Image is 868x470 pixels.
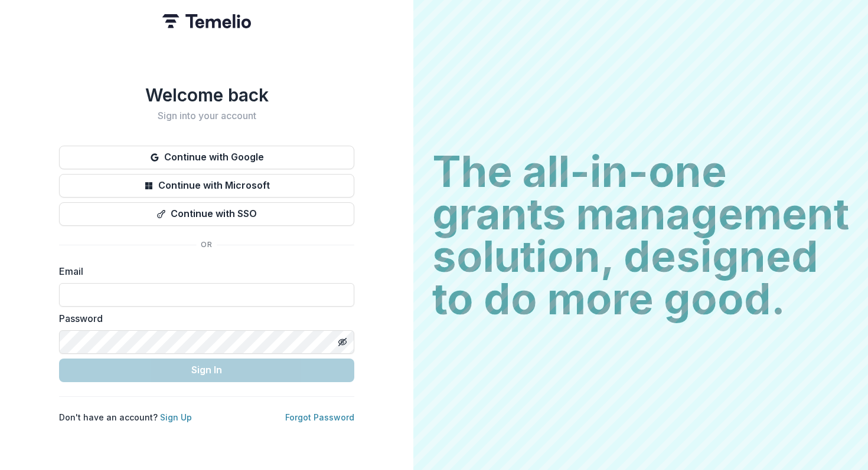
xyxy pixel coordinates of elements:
[59,110,354,121] h2: Sign into your account
[59,146,354,169] button: Continue with Google
[59,174,354,198] button: Continue with Microsoft
[59,84,354,106] h1: Welcome back
[59,202,354,226] button: Continue with SSO
[162,14,251,28] img: Temelio
[59,264,347,278] label: Email
[59,311,347,326] label: Password
[59,411,192,423] p: Don't have an account?
[160,412,192,422] a: Sign Up
[285,412,354,422] a: Forgot Password
[59,359,354,382] button: Sign In
[333,333,352,351] button: Toggle password visibility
